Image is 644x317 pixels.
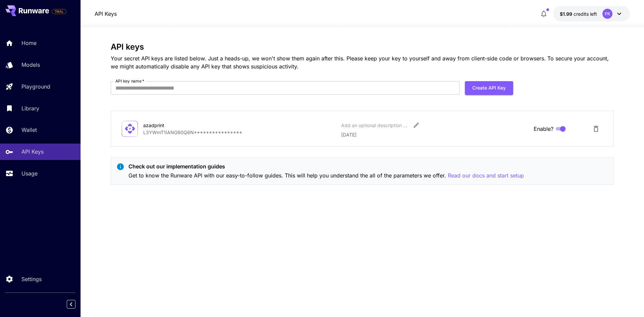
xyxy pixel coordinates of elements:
p: Usage [21,169,38,177]
span: Add your payment card to enable full platform functionality. [52,7,66,15]
span: Enable? [534,125,553,133]
button: Read our docs and start setup [448,171,524,180]
button: $1.9878PK [553,6,630,21]
p: Check out our implementation guides [128,162,524,170]
button: Edit [410,119,422,131]
span: credits left [574,11,597,17]
p: Models [21,61,40,69]
div: azadprint [143,122,210,129]
p: [DATE] [341,131,528,138]
p: Home [21,39,37,47]
div: Add an optional description or comment [341,122,408,129]
button: Create API Key [465,81,513,95]
nav: breadcrumb [95,10,117,18]
p: Your secret API keys are listed below. Just a heads-up, we won't show them again after this. Plea... [111,54,614,70]
span: $1.99 [560,11,574,17]
div: PK [602,9,612,19]
p: Settings [21,275,42,283]
p: API Keys [21,148,44,156]
h3: API keys [111,42,614,52]
p: Wallet [21,126,37,134]
label: API key name [115,78,144,84]
p: Get to know the Runware API with our easy-to-follow guides. This will help you understand the all... [128,171,524,180]
span: TRIAL [52,9,66,14]
div: Collapse sidebar [72,298,80,310]
p: Playground [21,83,50,91]
button: Collapse sidebar [67,300,75,309]
a: API Keys [95,10,117,18]
div: $1.9878 [560,10,597,17]
button: Delete API Key [589,122,603,136]
p: Library [21,104,39,112]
